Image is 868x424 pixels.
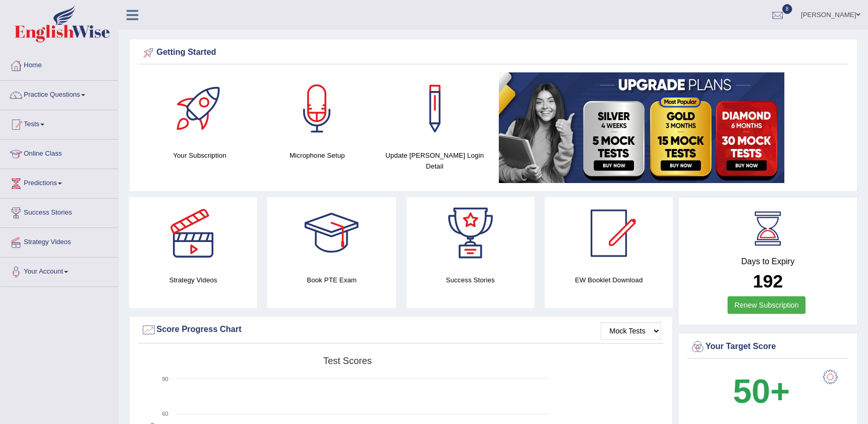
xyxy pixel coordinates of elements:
a: Renew Subscription [728,296,806,314]
div: Score Progress Chart [141,322,661,338]
a: Success Stories [1,199,118,224]
a: Tests [1,110,118,136]
a: Strategy Videos [1,228,118,254]
span: 8 [782,4,793,14]
div: Your Target Score [690,339,846,355]
h4: Book PTE Exam [267,275,396,285]
h4: Success Stories [406,275,534,285]
b: 192 [753,271,783,291]
h4: EW Booklet Download [545,275,673,285]
b: 50+ [733,372,790,410]
text: 60 [162,411,168,417]
a: Online Class [1,140,118,165]
a: Your Account [1,258,118,283]
h4: Update [PERSON_NAME] Login Detail [381,150,488,172]
h4: Days to Expiry [690,257,846,266]
a: Predictions [1,169,118,195]
h4: Your Subscription [146,150,254,161]
h4: Microphone Setup [264,150,371,161]
img: small5.jpg [499,72,784,183]
h4: Strategy Videos [129,275,257,285]
tspan: Test scores [323,356,372,366]
a: Practice Questions [1,81,118,107]
div: Getting Started [141,45,846,60]
a: Home [1,51,118,77]
text: 90 [162,376,168,382]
